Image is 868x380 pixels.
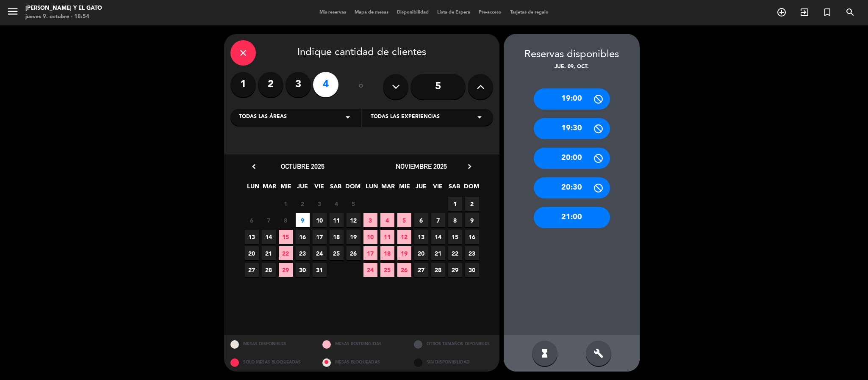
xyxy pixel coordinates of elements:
i: exit_to_app [799,7,810,17]
span: MAR [381,182,395,196]
span: 26 [347,246,361,260]
i: hourglass_full [540,348,550,358]
span: 22 [279,246,293,260]
span: 18 [380,246,394,260]
i: build [593,348,604,358]
span: Disponibilidad [393,10,433,15]
span: Todas las áreas [239,113,287,121]
span: 27 [245,263,259,277]
span: 25 [380,263,394,277]
i: menu [6,5,19,18]
span: LUN [365,182,379,196]
span: 23 [296,246,310,260]
label: 1 [230,72,256,97]
div: Reservas disponibles [504,47,640,63]
i: arrow_drop_down [474,112,485,122]
span: 16 [296,230,310,244]
span: 17 [363,246,377,260]
span: 26 [397,263,411,277]
span: 2 [296,197,310,211]
span: Lista de Espera [433,10,474,15]
span: SAB [329,182,343,196]
span: 29 [279,263,293,277]
div: jue. 09, oct. [504,63,640,72]
span: 15 [448,230,462,244]
span: DOM [345,182,359,196]
span: MIE [398,182,412,196]
div: [PERSON_NAME] y El Gato [25,4,102,13]
i: close [238,48,248,58]
span: 13 [245,230,259,244]
span: 19 [347,230,361,244]
i: chevron_right [465,162,474,171]
label: 4 [313,72,338,97]
span: Todas las experiencias [371,113,440,121]
span: 3 [363,213,377,227]
span: 5 [397,213,411,227]
div: 21:00 [534,207,610,228]
span: 11 [380,230,394,244]
span: 11 [330,213,344,227]
span: 2 [465,197,479,211]
label: 3 [286,72,311,97]
div: OTROS TAMAÑOS DIPONIBLES [408,335,499,353]
span: 9 [465,213,479,227]
span: SAB [447,182,461,196]
div: ó [347,72,374,102]
div: Indique cantidad de clientes [230,40,493,66]
span: 18 [330,230,344,244]
span: 14 [262,230,276,244]
span: 30 [465,263,479,277]
button: menu [6,5,19,21]
span: LUN [246,182,260,196]
span: DOM [464,182,478,196]
span: 7 [262,213,276,227]
span: 22 [448,246,462,260]
span: 14 [431,230,445,244]
span: JUE [296,182,310,196]
span: Mapa de mesas [350,10,393,15]
span: 4 [330,197,344,211]
span: 21 [262,246,276,260]
span: 10 [313,213,327,227]
span: 16 [465,230,479,244]
span: 6 [414,213,428,227]
i: search [845,7,855,17]
span: VIE [431,182,445,196]
span: 10 [363,230,377,244]
i: arrow_drop_down [343,112,353,122]
span: 6 [245,213,259,227]
span: 25 [330,246,344,260]
span: MIE [279,182,293,196]
i: chevron_left [250,162,258,171]
span: 5 [347,197,361,211]
span: 21 [431,246,445,260]
label: 2 [258,72,283,97]
span: 8 [279,213,293,227]
span: 17 [313,230,327,244]
span: Mis reservas [315,10,350,15]
span: VIE [312,182,326,196]
span: 1 [279,197,293,211]
span: 12 [397,230,411,244]
span: 23 [465,246,479,260]
span: 24 [313,246,327,260]
span: Tarjetas de regalo [506,10,553,15]
span: 24 [363,263,377,277]
div: MESAS DISPONIBLES [224,335,316,353]
span: 20 [245,246,259,260]
div: 19:00 [534,88,610,110]
div: 19:30 [534,118,610,139]
i: turned_in_not [822,7,832,17]
span: 4 [380,213,394,227]
span: 28 [431,263,445,277]
div: SIN DISPONIBILIDAD [408,353,499,372]
i: add_circle_outline [776,7,787,17]
span: Pre-acceso [474,10,506,15]
span: 8 [448,213,462,227]
span: 30 [296,263,310,277]
div: SOLO MESAS BLOQUEADAS [224,353,316,372]
span: 27 [414,263,428,277]
div: MESAS BLOQUEADAS [316,353,408,372]
div: 20:30 [534,177,610,198]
